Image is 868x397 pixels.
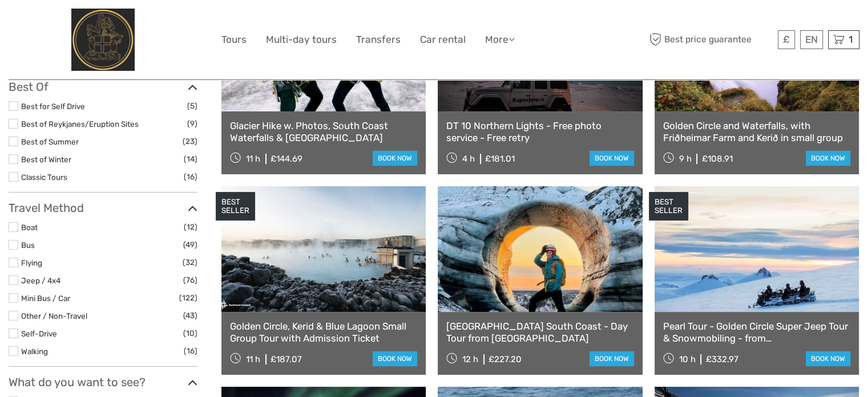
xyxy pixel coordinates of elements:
[847,34,854,45] span: 1
[21,223,38,232] a: Boat
[446,120,633,143] a: DT 10 Northern Lights - Free photo service - Free retry
[590,151,634,166] a: book now
[590,351,634,366] a: book now
[21,258,42,267] a: Flying
[183,238,197,251] span: (49)
[21,311,87,320] a: Other / Non-Travel
[183,274,197,287] span: (76)
[21,240,35,250] a: Bus
[9,375,197,389] h3: What do you want to see?
[16,20,129,29] p: We're away right now. Please check back later!
[783,34,790,45] span: £
[183,327,197,340] span: (10)
[187,117,197,130] span: (9)
[183,309,197,322] span: (43)
[21,137,79,146] a: Best of Summer
[187,99,197,113] span: (5)
[216,192,255,220] div: BEST SELLER
[356,31,401,48] a: Transfers
[179,291,197,304] span: (122)
[679,354,695,364] span: 10 h
[9,80,197,94] h3: Best Of
[21,155,71,164] a: Best of Winter
[446,320,633,344] a: [GEOGRAPHIC_DATA] South Coast - Day Tour from [GEOGRAPHIC_DATA]
[230,120,417,143] a: Glacier Hike w. Photos, South Coast Waterfalls & [GEOGRAPHIC_DATA]
[373,151,417,166] a: book now
[131,18,145,31] button: Open LiveChat chat widget
[373,351,417,366] a: book now
[806,351,850,366] a: book now
[183,135,197,148] span: (23)
[705,354,738,364] div: £332.97
[221,31,247,48] a: Tours
[184,153,197,166] span: (14)
[230,320,417,344] a: Golden Circle, Kerid & Blue Lagoon Small Group Tour with Admission Ticket
[485,31,515,48] a: More
[485,154,515,164] div: £181.01
[184,220,197,234] span: (12)
[663,320,850,344] a: Pearl Tour - Golden Circle Super Jeep Tour & Snowmobiling - from [GEOGRAPHIC_DATA]
[21,276,60,285] a: Jeep / 4x4
[9,201,197,215] h3: Travel Method
[420,31,466,48] a: Car rental
[647,30,775,49] span: Best price guarantee
[246,154,260,164] span: 11 h
[21,173,67,182] a: Classic Tours
[462,154,475,164] span: 4 h
[184,170,197,183] span: (16)
[21,102,85,111] a: Best for Self Drive
[21,329,57,338] a: Self-Drive
[488,354,522,364] div: £227.20
[271,154,302,164] div: £144.69
[663,120,850,143] a: Golden Circle and Waterfalls, with Friðheimar Farm and Kerið in small group
[246,354,260,364] span: 11 h
[71,9,135,71] img: City Center Hotel
[800,30,823,49] div: EN
[184,344,197,358] span: (16)
[21,294,70,303] a: Mini Bus / Car
[21,347,48,356] a: Walking
[679,154,691,164] span: 9 h
[183,256,197,269] span: (32)
[21,119,139,129] a: Best of Reykjanes/Eruption Sites
[266,31,337,48] a: Multi-day tours
[806,151,850,166] a: book now
[701,154,732,164] div: £108.91
[649,192,688,220] div: BEST SELLER
[271,354,302,364] div: £187.07
[462,354,478,364] span: 12 h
